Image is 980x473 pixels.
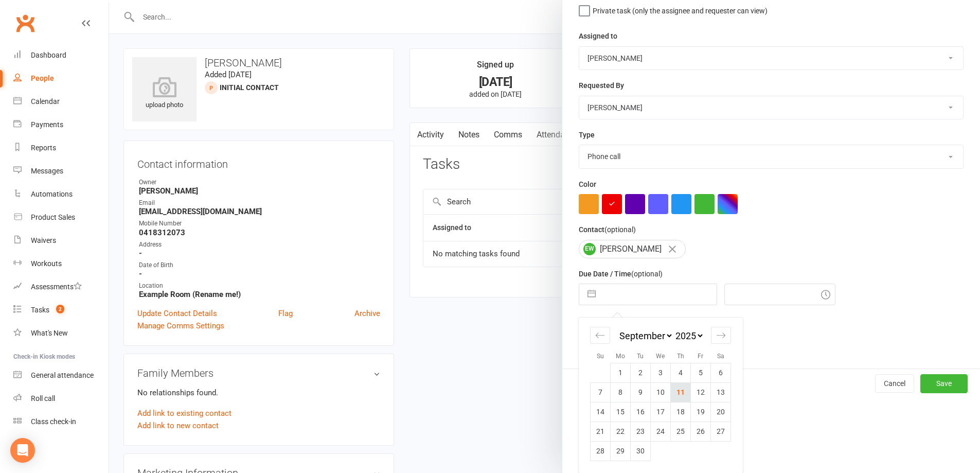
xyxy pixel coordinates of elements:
[591,422,611,441] td: Sunday, September 21, 2025
[698,353,703,360] small: Fr
[691,363,711,382] td: Friday, September 5, 2025
[711,327,731,344] div: Move forward to switch to the next month.
[13,113,109,136] a: Payments
[13,206,109,229] a: Product Sales
[13,136,109,160] a: Reports
[31,394,55,402] div: Roll call
[711,422,731,441] td: Saturday, September 27, 2025
[31,306,49,314] div: Tasks
[875,374,914,393] button: Cancel
[31,283,82,291] div: Assessments
[13,364,109,387] a: General attendance kiosk mode
[920,374,968,393] button: Save
[671,402,691,422] td: Thursday, September 18, 2025
[677,353,684,360] small: Th
[671,422,691,441] td: Thursday, September 25, 2025
[651,363,671,382] td: Wednesday, September 3, 2025
[579,129,595,141] label: Type
[13,410,109,433] a: Class kiosk mode
[611,402,631,422] td: Monday, September 15, 2025
[631,270,663,278] small: (optional)
[13,322,109,345] a: What's New
[691,382,711,402] td: Friday, September 12, 2025
[671,363,691,382] td: Thursday, September 4, 2025
[13,160,109,183] a: Messages
[583,243,596,255] span: EW
[31,97,60,106] div: Calendar
[611,441,631,461] td: Monday, September 29, 2025
[637,353,644,360] small: Tu
[631,382,651,402] td: Tuesday, September 9, 2025
[717,353,724,360] small: Sa
[579,80,624,91] label: Requested By
[590,327,610,344] div: Move backward to switch to the previous month.
[13,44,109,67] a: Dashboard
[31,236,56,244] div: Waivers
[711,382,731,402] td: Saturday, September 13, 2025
[591,441,611,461] td: Sunday, September 28, 2025
[13,229,109,252] a: Waivers
[611,422,631,441] td: Monday, September 22, 2025
[591,402,611,422] td: Sunday, September 14, 2025
[691,422,711,441] td: Friday, September 26, 2025
[651,402,671,422] td: Wednesday, September 17, 2025
[691,402,711,422] td: Friday, September 19, 2025
[591,382,611,402] td: Sunday, September 7, 2025
[579,224,636,235] label: Contact
[31,259,62,268] div: Workouts
[31,167,63,175] div: Messages
[13,299,109,322] a: Tasks 2
[579,268,663,279] label: Due Date / Time
[13,387,109,410] a: Roll call
[597,353,604,360] small: Su
[13,275,109,299] a: Assessments
[604,225,636,234] small: (optional)
[611,382,631,402] td: Monday, September 8, 2025
[651,422,671,441] td: Wednesday, September 24, 2025
[31,213,75,221] div: Product Sales
[593,3,768,15] span: Private task (only the assignee and requester can view)
[631,402,651,422] td: Tuesday, September 16, 2025
[611,363,631,382] td: Monday, September 1, 2025
[711,363,731,382] td: Saturday, September 6, 2025
[579,318,742,473] div: Calendar
[31,120,63,129] div: Payments
[13,183,109,206] a: Automations
[711,402,731,422] td: Saturday, September 20, 2025
[12,10,38,36] a: Clubworx
[31,329,68,337] div: What's New
[10,438,35,463] div: Open Intercom Messenger
[579,315,638,326] label: Email preferences
[651,382,671,402] td: Wednesday, September 10, 2025
[616,353,625,360] small: Mo
[579,30,617,42] label: Assigned to
[56,305,64,313] span: 2
[31,190,73,198] div: Automations
[671,382,691,402] td: Thursday, September 11, 2025
[31,74,54,82] div: People
[13,67,109,90] a: People
[579,179,596,190] label: Color
[631,441,651,461] td: Tuesday, September 30, 2025
[631,422,651,441] td: Tuesday, September 23, 2025
[13,252,109,275] a: Workouts
[31,144,56,152] div: Reports
[579,240,686,258] div: [PERSON_NAME]
[31,417,76,426] div: Class check-in
[31,371,94,379] div: General attendance
[656,353,665,360] small: We
[31,51,66,59] div: Dashboard
[13,90,109,113] a: Calendar
[631,363,651,382] td: Tuesday, September 2, 2025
